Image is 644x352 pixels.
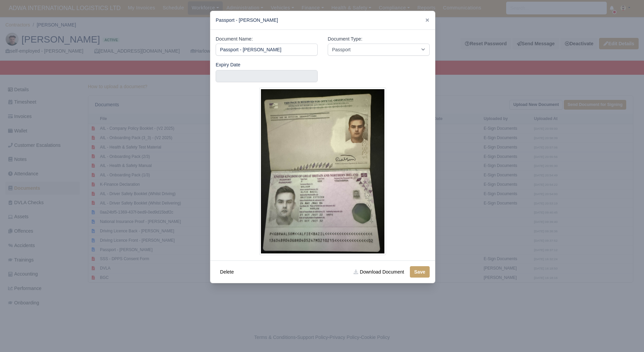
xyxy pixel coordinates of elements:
[349,266,408,278] a: Download Document
[410,266,430,278] button: Save
[216,61,240,69] label: Expiry Date
[216,35,253,43] label: Document Name:
[523,274,644,352] iframe: Chat Widget
[216,266,238,278] button: Delete
[210,11,435,30] div: Passport - [PERSON_NAME]
[328,35,362,43] label: Document Type:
